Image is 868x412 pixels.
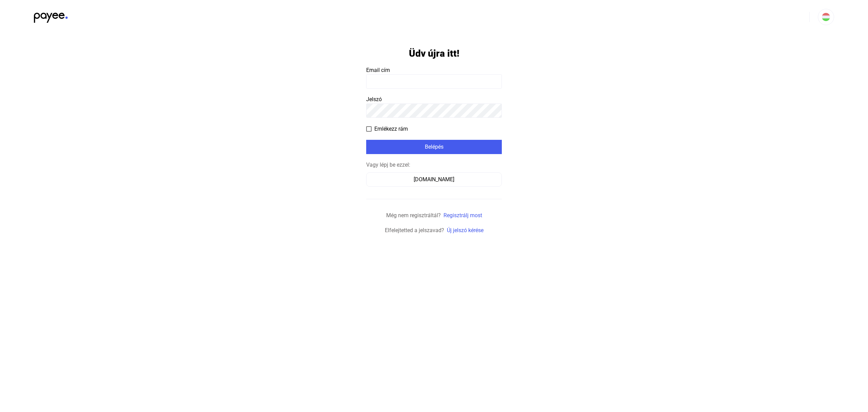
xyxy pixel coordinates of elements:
[34,9,68,23] img: black-payee-blue-dot.svg
[409,48,459,59] h1: Üdv újra itt!
[374,125,408,133] span: Emlékezz rám
[366,96,382,102] span: Jelszó
[369,175,499,184] div: [DOMAIN_NAME]
[447,227,484,233] a: Új jelszó kérése
[366,172,502,187] button: [DOMAIN_NAME]
[822,13,830,21] img: HU
[366,67,390,73] span: Email cím
[366,176,502,183] a: [DOMAIN_NAME]
[366,140,502,154] button: Belépés
[386,212,441,219] span: Még nem regisztráltál?
[818,9,834,25] button: HU
[368,143,500,151] div: Belépés
[385,227,444,233] span: Elfelejtetted a jelszavad?
[366,161,502,169] div: Vagy lépj be ezzel:
[443,212,482,219] a: Regisztrálj most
